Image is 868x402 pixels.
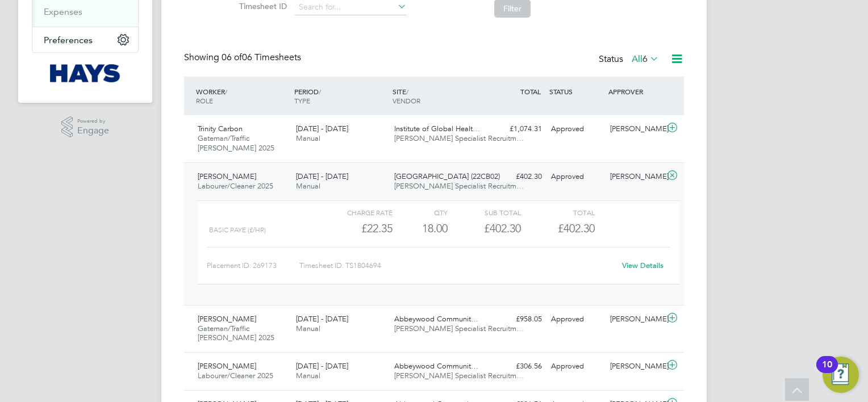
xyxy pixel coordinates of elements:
span: [DATE] - [DATE] [296,171,348,181]
span: [DATE] - [DATE] [296,124,348,133]
div: £22.35 [319,219,393,238]
span: Trinity Carbon [198,124,243,133]
div: [PERSON_NAME] [606,357,665,376]
a: Expenses [44,6,82,17]
div: [PERSON_NAME] [606,310,665,329]
label: All [632,53,659,65]
button: Preferences [32,27,138,52]
div: WORKER [193,81,291,111]
span: Powered by [77,116,109,126]
div: £402.30 [448,219,521,238]
div: SITE [390,81,488,111]
div: PERIOD [291,81,390,111]
img: hays-logo-retina.png [50,64,121,82]
span: Manual [296,324,320,333]
span: [PERSON_NAME] Specialist Recruitm… [394,371,524,380]
a: View Details [622,261,663,270]
div: APPROVER [606,81,665,102]
span: £402.30 [558,221,595,235]
div: 10 [822,365,832,379]
a: Go to home page [32,64,139,82]
div: £958.05 [487,310,546,329]
span: [PERSON_NAME] Specialist Recruitm… [394,324,524,333]
div: Approved [546,167,606,186]
span: [PERSON_NAME] [198,361,256,371]
span: ROLE [196,96,213,105]
span: 06 Timesheets [222,52,301,63]
div: £306.56 [487,357,546,376]
span: Labourer/Cleaner 2025 [198,371,273,380]
div: £1,074.31 [487,120,546,139]
div: Charge rate [319,206,393,219]
span: Manual [296,133,320,143]
div: [PERSON_NAME] [606,167,665,186]
label: Timesheet ID [236,1,287,11]
div: Approved [546,120,606,139]
div: 18.00 [393,219,448,238]
div: STATUS [546,81,606,102]
span: 06 of [222,52,242,63]
span: Abbeywood Communit… [394,361,478,371]
span: TYPE [294,96,310,105]
span: [PERSON_NAME] Specialist Recruitm… [394,133,524,143]
span: / [319,87,321,96]
span: Institute of Global Healt… [394,124,480,133]
span: 6 [642,53,648,65]
div: Approved [546,357,606,376]
span: Preferences [44,35,93,45]
span: [DATE] - [DATE] [296,314,348,324]
span: TOTAL [520,87,541,96]
span: VENDOR [393,96,420,105]
button: Open Resource Center, 10 new notifications [823,357,859,393]
div: Total [521,206,594,219]
span: Abbeywood Communit… [394,314,478,324]
span: Labourer/Cleaner 2025 [198,181,273,191]
span: / [406,87,408,96]
span: Engage [77,126,109,136]
span: [PERSON_NAME] Specialist Recruitm… [394,181,524,191]
span: / [225,87,227,96]
div: QTY [393,206,448,219]
a: Powered byEngage [61,116,110,138]
div: Showing [184,52,303,64]
span: Gateman/Traffic [PERSON_NAME] 2025 [198,133,274,153]
span: [PERSON_NAME] [198,171,256,181]
span: [GEOGRAPHIC_DATA] (22CB02) [394,171,500,181]
div: Timesheet ID: TS1804694 [299,257,615,275]
div: Approved [546,310,606,329]
span: Manual [296,181,320,191]
div: Placement ID: 269173 [207,257,299,275]
span: [DATE] - [DATE] [296,361,348,371]
span: [PERSON_NAME] [198,314,256,324]
div: [PERSON_NAME] [606,120,665,139]
div: Sub Total [448,206,521,219]
span: Basic PAYE (£/HR) [209,226,266,234]
div: Status [599,52,661,68]
div: £402.30 [487,167,546,186]
span: Manual [296,371,320,380]
span: Gateman/Traffic [PERSON_NAME] 2025 [198,324,274,343]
